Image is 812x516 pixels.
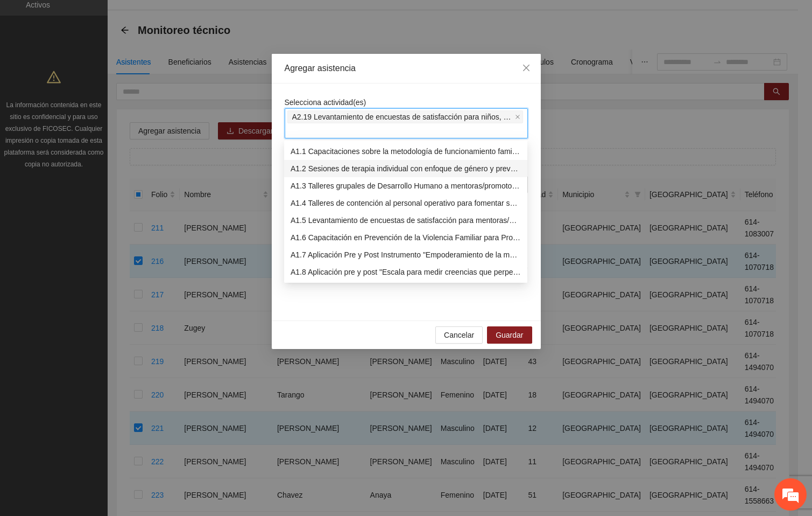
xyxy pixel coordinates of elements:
div: A1.2 Sesiones de terapia individual con enfoque de género y prevención de la violencia a mentoras... [284,160,527,177]
div: A1.5 Levantamiento de encuestas de satisfacción para mentoras/promotoras en Punta Oriente [284,212,527,229]
div: A1.6 Capacitación en Prevención de la Violencia Familiar para Promotoras - [GEOGRAPHIC_DATA] [291,232,521,243]
div: A1.7 Aplicación Pre y Post Instrumento "Empoderamiento de la mujer" - [GEOGRAPHIC_DATA] [291,249,521,261]
span: A2.19 Levantamiento de encuestas de satisfacción para niños, niñas y adolescentes en Vistas de [G... [292,111,513,123]
textarea: Escriba su mensaje y pulse “Intro” [5,294,205,332]
div: A1.1 Capacitaciones sobre la metodología de funcionamiento familiar a promotoras/mentoras de Punt... [284,143,527,160]
span: Guardar [496,329,523,341]
div: A1.8 Aplicación pre y post "Escala para medir creencias que perpetúan la violencia intrafamiliar"... [291,266,521,278]
span: Estamos en línea. [62,144,149,253]
div: A1.4 Talleres de contención al personal operativo para fomentar su autocuidado en el abordaje de ... [291,197,521,209]
div: A1.3 Talleres grupales de Desarrollo Humano a mentoras/promotoras de Punta Oriente [284,177,527,194]
div: Agregar asistencia [285,62,528,74]
div: A1.7 Aplicación Pre y Post Instrumento "Empoderamiento de la mujer" - Zona Punta Oriente [284,246,527,263]
span: Selecciona actividad(es) [285,98,366,107]
span: close [515,114,520,120]
span: close [522,64,531,72]
div: A1.6 Capacitación en Prevención de la Violencia Familiar para Promotoras - Punta Oriente [284,229,527,246]
span: Cancelar [444,329,474,341]
button: Guardar [487,326,532,344]
div: A1.3 Talleres grupales de Desarrollo Humano a mentoras/promotoras de [GEOGRAPHIC_DATA] [291,180,521,192]
div: A1.8 Aplicación pre y post "Escala para medir creencias que perpetúan la violencia intrafamiliar"... [284,263,527,281]
div: Chatee con nosotros ahora [56,55,181,69]
button: Cancelar [435,326,483,344]
div: Minimizar ventana de chat en vivo [176,5,202,31]
div: A1.4 Talleres de contención al personal operativo para fomentar su autocuidado en el abordaje de ... [284,194,527,212]
div: A1.2 Sesiones de terapia individual con enfoque de género y prevención de la violencia a mentoras... [291,163,521,175]
div: A1.1 Capacitaciones sobre la metodología de funcionamiento familiar a promotoras/mentoras de [GEO... [291,145,521,157]
div: A1.5 Levantamiento de encuestas de satisfacción para mentoras/promotoras en [GEOGRAPHIC_DATA] [291,214,521,226]
button: Close [512,54,541,83]
span: A2.19 Levantamiento de encuestas de satisfacción para niños, niñas y adolescentes en Vistas de Ce... [287,110,523,123]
